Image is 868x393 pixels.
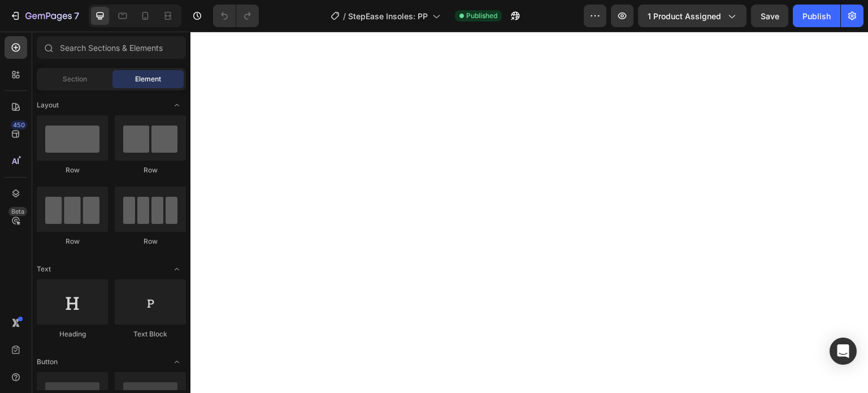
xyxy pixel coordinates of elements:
[115,329,186,339] div: Text Block
[802,10,831,22] div: Publish
[37,329,108,339] div: Heading
[37,36,186,59] input: Search Sections & Elements
[648,10,721,22] span: 1 product assigned
[63,74,87,84] span: Section
[37,165,108,175] div: Row
[115,165,186,175] div: Row
[751,5,788,27] button: Save
[168,353,186,371] span: Toggle open
[8,207,27,216] div: Beta
[37,264,51,274] span: Text
[343,10,346,22] span: /
[37,357,58,367] span: Button
[11,120,27,129] div: 450
[213,5,259,27] div: Undo/Redo
[830,338,857,365] div: Open Intercom Messenger
[761,11,779,21] span: Save
[638,5,747,27] button: 1 product assigned
[466,11,497,21] span: Published
[74,9,79,23] p: 7
[5,5,84,27] button: 7
[168,96,186,114] span: Toggle open
[348,10,428,22] span: StepEase Insoles: PP
[115,236,186,247] div: Row
[793,5,840,27] button: Publish
[190,32,868,393] iframe: Design area
[37,236,108,247] div: Row
[37,100,59,110] span: Layout
[135,74,161,84] span: Element
[168,260,186,278] span: Toggle open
